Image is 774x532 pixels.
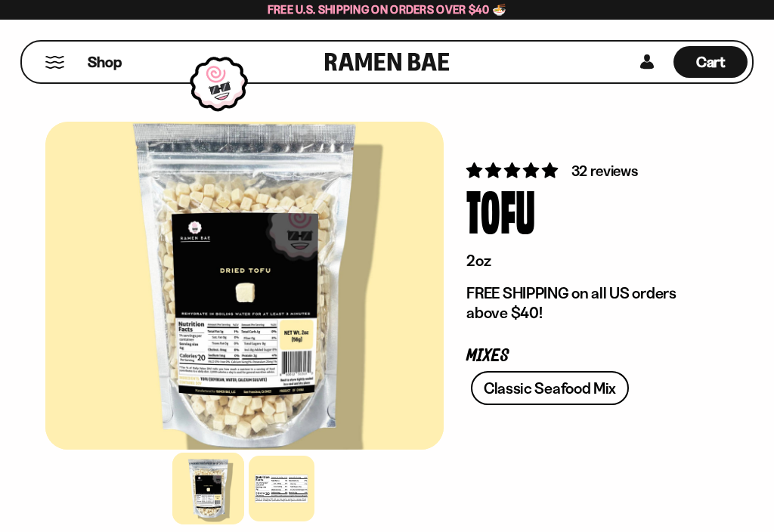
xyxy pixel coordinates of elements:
[45,56,65,69] button: Mobile Menu Trigger
[471,371,629,405] a: Classic Seafood Mix
[88,52,122,73] span: Shop
[88,46,122,78] a: Shop
[466,161,561,180] span: 4.78 stars
[466,349,706,363] p: Mixes
[268,2,507,17] span: Free U.S. Shipping on Orders over $40 🍜
[466,283,706,323] p: FREE SHIPPING on all US orders above $40!
[673,42,748,82] div: Cart
[696,53,726,71] span: Cart
[571,162,638,180] span: 32 reviews
[466,251,706,271] p: 2oz
[466,181,535,238] div: Tofu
